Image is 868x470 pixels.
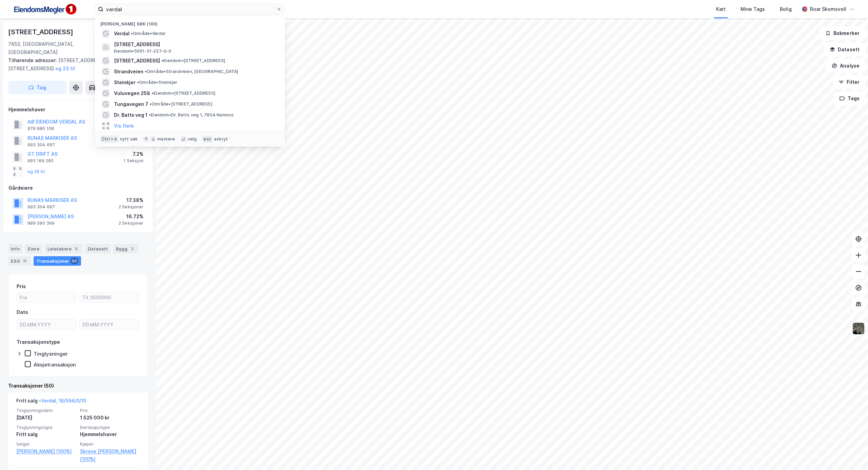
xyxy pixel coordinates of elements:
[25,244,42,253] div: Eiere
[45,244,82,253] div: Leietakere
[161,58,163,63] span: •
[80,447,140,464] a: Skrove [PERSON_NAME] (100%)
[119,212,143,221] div: 16.72%
[149,112,234,118] span: Eiendom • Dr. Batts veg 1, 7804 Namsos
[41,398,86,403] a: Verdal, 18/594/0/10
[8,56,142,73] div: [STREET_ADDRESS], [STREET_ADDRESS]
[17,282,26,290] div: Pris
[34,351,68,357] div: Tinglysninger
[137,80,177,85] span: Område • Steinkjer
[114,40,277,49] span: [STREET_ADDRESS]
[73,245,80,252] div: 5
[80,408,140,413] span: Pris
[80,425,140,430] span: Eierskapstype
[17,308,28,316] div: Dato
[119,196,143,204] div: 17.38%
[202,136,213,143] div: esc
[149,112,151,117] span: •
[741,5,765,13] div: Mine Tags
[214,136,228,142] div: avbryt
[80,292,139,302] input: Til 3500000
[34,361,76,368] div: Aksjetransaksjon
[80,430,140,438] div: Hjemmelshaver
[833,75,865,89] button: Filter
[27,221,55,226] div: 989 090 399
[131,31,165,36] span: Område • Verdal
[119,204,143,210] div: 2 Seksjoner
[8,81,66,94] button: Tag
[8,256,31,266] div: ESG
[157,136,175,142] div: markere
[16,430,76,438] div: Fritt salg
[71,258,78,264] div: 50
[820,26,865,40] button: Bokmerker
[120,136,138,142] div: nytt søk
[129,245,136,252] div: 2
[716,5,726,13] div: Kart
[8,106,147,114] div: Hjemmelshaver
[85,244,111,253] div: Datasett
[27,204,55,210] div: 993 304 697
[123,158,143,164] div: 1 Seksjon
[80,319,139,330] input: DD.MM.YYYY
[16,425,76,430] span: Tinglysningstype
[16,408,76,413] span: Tinglysningsdato
[8,40,115,56] div: 7653, [GEOGRAPHIC_DATA], [GEOGRAPHIC_DATA]
[114,78,136,87] span: Steinkjer
[80,414,140,422] div: 1 525 000 kr
[114,100,148,108] span: Tungavegen 7
[161,58,225,63] span: Eiendom • [STREET_ADDRESS]
[152,91,154,96] span: •
[150,101,152,107] span: •
[834,437,868,470] iframe: Chat Widget
[27,126,54,131] div: 979 980 108
[119,221,143,226] div: 2 Seksjoner
[16,397,86,408] div: Fritt salg -
[114,57,160,65] span: [STREET_ADDRESS]
[145,69,238,74] span: Område • Strandveien, [GEOGRAPHIC_DATA]
[150,101,212,107] span: Område • [STREET_ADDRESS]
[152,91,215,96] span: Eiendom • [STREET_ADDRESS]
[131,31,133,36] span: •
[95,16,285,28] div: [PERSON_NAME] søk (100)
[11,2,79,17] img: F4PB6Px+NJ5v8B7XTbfpPpyloAAAAASUVORK5CYII=
[137,80,139,85] span: •
[114,68,143,76] span: Strandveien
[17,319,76,330] input: DD.MM.YYYY
[114,122,134,130] button: Vis flere
[16,447,76,455] a: [PERSON_NAME] (100%)
[8,244,22,253] div: Info
[27,158,54,164] div: 993 169 285
[114,89,150,97] span: Vuluvegen 258
[824,43,865,56] button: Datasett
[145,69,147,74] span: •
[114,30,130,38] span: Verdal
[27,142,55,148] div: 993 304 697
[834,92,865,105] button: Tags
[114,111,147,119] span: Dr. Batts veg 1
[17,338,60,346] div: Transaksjonstype
[16,414,76,422] div: [DATE]
[826,59,865,73] button: Analyse
[16,441,76,447] span: Selger
[8,382,148,390] div: Transaksjoner (50)
[834,437,868,470] div: Kontrollprogram for chat
[34,256,81,266] div: Transaksjoner
[8,57,58,63] span: Tilhørende adresser:
[810,5,846,13] div: Roar Skomsvoll
[188,136,197,142] div: velg
[80,441,140,447] span: Kjøper
[114,49,172,54] span: Eiendom • 5001-51-237-0-0
[113,244,138,253] div: Bygg
[103,4,276,14] input: Søk på adresse, matrikkel, gårdeiere, leietakere eller personer
[100,136,119,143] div: Ctrl + k
[21,258,28,264] div: 11
[780,5,792,13] div: Bolig
[17,292,76,302] input: Fra
[8,184,147,192] div: Gårdeiere
[123,150,143,158] div: 7.2%
[8,26,75,37] div: [STREET_ADDRESS]
[852,322,865,335] img: 9k=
